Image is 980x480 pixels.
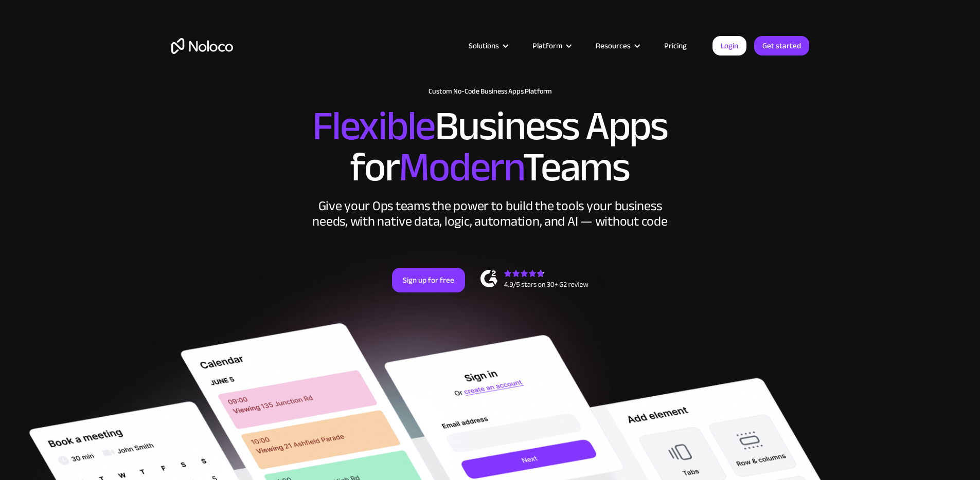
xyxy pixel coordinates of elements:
[712,36,746,56] a: Login
[532,39,562,52] div: Platform
[651,39,700,52] a: Pricing
[596,39,631,52] div: Resources
[392,268,465,292] a: Sign up for free
[754,36,809,56] a: Get started
[399,129,523,206] span: Modern
[469,39,499,52] div: Solutions
[310,198,670,229] div: Give your Ops teams the power to build the tools your business needs, with native data, logic, au...
[171,106,809,188] h2: Business Apps for Teams
[312,88,435,164] span: Flexible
